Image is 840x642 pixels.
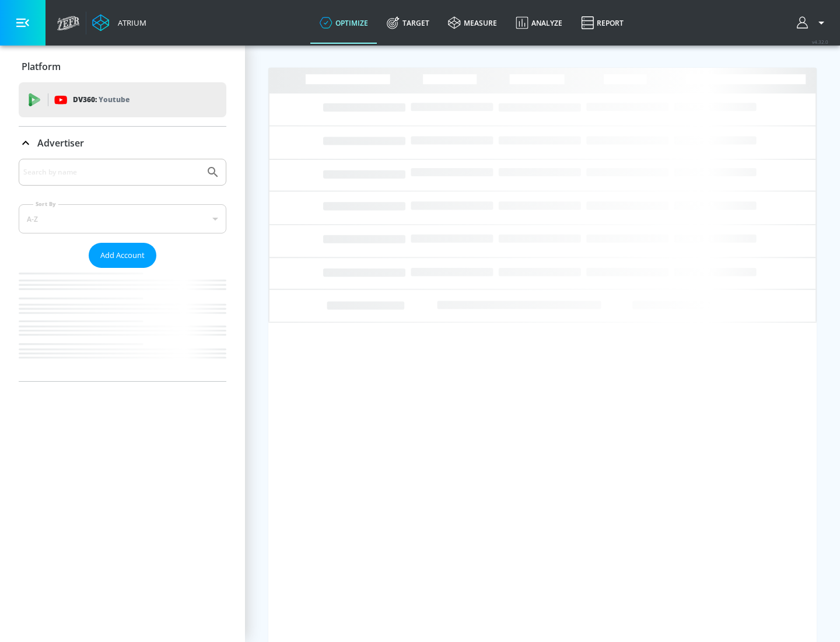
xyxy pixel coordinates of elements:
div: Advertiser [19,159,226,381]
div: Platform [19,50,226,83]
a: optimize [310,2,377,44]
div: Atrium [113,18,146,28]
a: Atrium [92,14,146,32]
a: Report [572,2,633,44]
input: Search by name [23,165,200,180]
nav: list of Advertiser [19,268,226,381]
span: Add Account [100,249,145,262]
p: Youtube [99,93,129,106]
a: Analyze [506,2,572,44]
div: DV360: Youtube [19,82,226,117]
label: Sort By [33,200,58,208]
div: Advertiser [19,127,226,159]
div: A-Z [19,204,226,233]
span: v 4.32.0 [812,39,828,45]
p: Platform [22,60,61,73]
p: DV360: [73,93,129,106]
p: Advertiser [37,137,84,149]
a: measure [439,2,506,44]
a: Target [377,2,439,44]
button: Add Account [89,243,156,268]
